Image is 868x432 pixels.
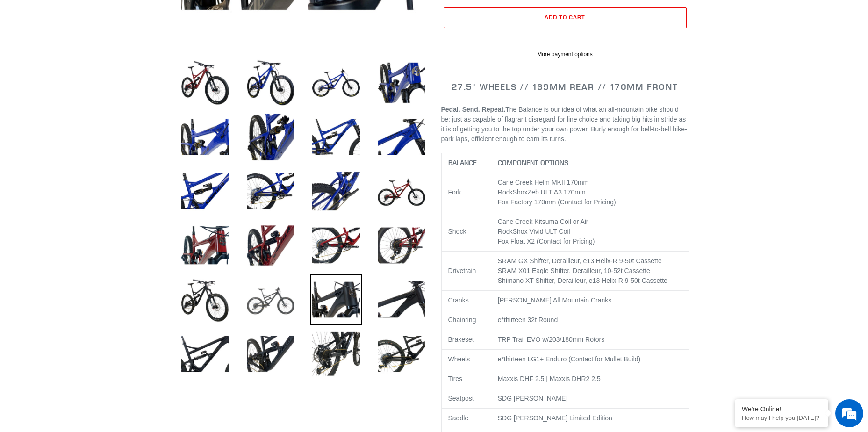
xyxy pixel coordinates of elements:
[63,52,171,65] div: Chat with us now
[376,274,427,325] img: Load image into Gallery viewer, BALANCE - Complete Bike
[179,328,231,380] img: Load image into Gallery viewer, BALANCE - Complete Bike
[54,118,129,212] span: We're online!
[179,166,231,217] img: Load image into Gallery viewer, BALANCE - Complete Bike
[10,51,24,65] div: Navigation go back
[491,310,689,330] td: e*thirteen 32t Round
[245,166,296,217] img: Load image into Gallery viewer, BALANCE - Complete Bike
[441,291,491,310] td: Cranks
[491,409,689,428] td: SDG [PERSON_NAME] Limited Edition
[742,405,821,413] div: We're Online!
[441,330,491,350] td: Brakeset
[245,274,296,325] img: Load image into Gallery viewer, BALANCE - Complete Bike
[376,220,427,271] img: Load image into Gallery viewer, BALANCE - Complete Bike
[498,217,682,246] p: Cane Creek Kitsuma Coil or Air RockShox Vivid ULT Coil Fox Float X2 (Contact for Pricing)
[441,82,689,92] h2: 27.5" WHEELS // 169MM REAR // 170MM FRONT
[310,57,362,108] img: Load image into Gallery viewer, BALANCE - Complete Bike
[441,212,491,252] td: Shock
[310,328,362,380] img: Load image into Gallery viewer, BALANCE - Complete Bike
[5,255,178,288] textarea: Type your message and hit 'Enter'
[498,179,589,186] span: Cane Creek Helm MKII 170mm
[491,389,689,409] td: SDG [PERSON_NAME]
[441,106,506,113] b: Pedal. Send. Repeat.
[444,7,687,28] button: Add to cart
[491,153,689,173] th: COMPONENT OPTIONS
[491,252,689,291] td: SRAM GX Shifter, Derailleur, e13 Helix-R 9-50t Cassette SRAM X01 Eagle Shifter, Derailleur, 10-52...
[441,350,491,369] td: Wheels
[179,57,231,108] img: Load image into Gallery viewer, BALANCE - Complete Bike
[545,14,585,21] span: Add to cart
[491,369,689,389] td: Maxxis DHF 2.5 | Maxxis DHR2 2.5
[441,173,491,212] td: Fork
[179,274,231,325] img: Load image into Gallery viewer, BALANCE - Complete Bike
[444,50,687,58] a: More payment options
[491,173,689,212] td: RockShox mm Fox Factory 170mm (Contact for Pricing)
[376,166,427,217] img: Load image into Gallery viewer, BALANCE - Complete Bike
[310,166,362,217] img: Load image into Gallery viewer, BALANCE - Complete Bike
[491,350,689,369] td: e*thirteen LG1+ Enduro (Contact for Mullet Build)
[245,220,296,271] img: Load image into Gallery viewer, BALANCE - Complete Bike
[245,328,296,380] img: Load image into Gallery viewer, BALANCE - Complete Bike
[245,57,296,108] img: Load image into Gallery viewer, BALANCE - Complete Bike
[245,111,296,163] img: Load image into Gallery viewer, BALANCE - Complete Bike
[310,111,362,163] img: Load image into Gallery viewer, BALANCE - Complete Bike
[179,111,231,163] img: Load image into Gallery viewer, BALANCE - Complete Bike
[491,330,689,350] td: TRP Trail EVO w/203/180mm Rotors
[179,220,231,271] img: Load image into Gallery viewer, BALANCE - Complete Bike
[376,111,427,163] img: Load image into Gallery viewer, BALANCE - Complete Bike
[441,252,491,291] td: Drivetrain
[310,220,362,271] img: Load image into Gallery viewer, BALANCE - Complete Bike
[441,105,689,144] p: The Balance is our idea of what an all-mountain bike should be: just as capable of flagrant disre...
[376,57,427,108] img: Load image into Gallery viewer, BALANCE - Complete Bike
[491,291,689,310] td: [PERSON_NAME] All Mountain Cranks
[528,188,575,196] span: Zeb ULT A3 170
[441,310,491,330] td: Chainring
[30,47,53,70] img: d_696896380_company_1647369064580_696896380
[310,274,362,325] img: Load image into Gallery viewer, BALANCE - Complete Bike
[441,153,491,173] th: BALANCE
[153,5,176,27] div: Minimize live chat window
[441,389,491,409] td: Seatpost
[376,328,427,380] img: Load image into Gallery viewer, BALANCE - Complete Bike
[742,414,821,421] p: How may I help you today?
[441,409,491,428] td: Saddle
[441,369,491,389] td: Tires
